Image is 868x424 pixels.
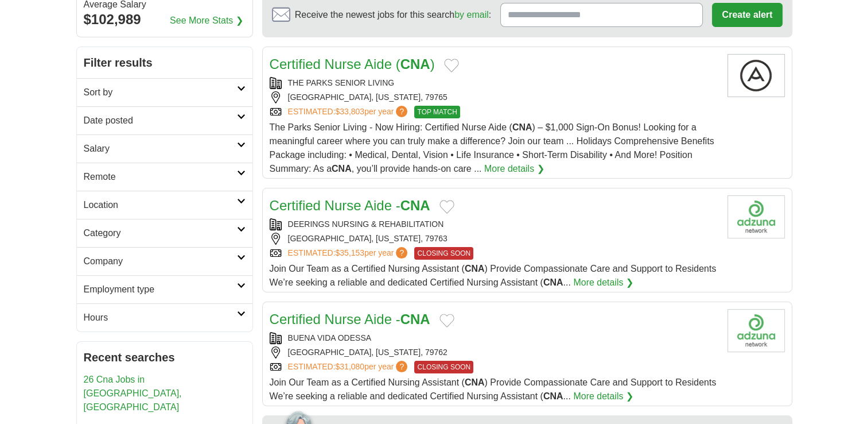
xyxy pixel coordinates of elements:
[84,142,237,156] h2: Salary
[77,134,252,163] a: Salary
[295,8,491,22] span: Receive the newest jobs for this search :
[454,10,489,20] a: by email
[84,114,237,128] h2: Date posted
[84,226,237,240] h2: Category
[439,200,454,214] button: Add to favorite jobs
[727,309,785,352] img: Company logo
[484,162,544,176] a: More details ❯
[77,247,252,275] a: Company
[84,375,182,412] a: 26 Cna Jobs in [GEOGRAPHIC_DATA], [GEOGRAPHIC_DATA]
[727,54,785,97] img: Company logo
[396,106,407,117] span: ?
[396,361,407,372] span: ?
[77,47,252,78] h2: Filter results
[77,219,252,247] a: Category
[270,332,718,344] div: BUENA VIDA ODESSA
[77,191,252,219] a: Location
[288,361,410,373] a: ESTIMATED:$31,080per year?
[573,276,633,290] a: More details ❯
[288,247,410,260] a: ESTIMATED:$35,153per year?
[84,198,237,212] h2: Location
[270,233,718,245] div: [GEOGRAPHIC_DATA], [US_STATE], 79763
[77,78,252,106] a: Sort by
[84,349,246,366] h2: Recent searches
[414,247,473,260] span: CLOSING SOON
[270,311,430,327] a: Certified Nurse Aide -CNA
[335,107,364,116] span: $33,803
[270,264,717,287] span: Join Our Team as a Certified Nursing Assistant ( ) Provide Compassionate Care and Support to Resi...
[270,122,714,174] span: The Parks Senior Living - Now Hiring: Certified Nurse Aide ( ) – $1,000 Sign-On Bonus! Looking fo...
[84,283,237,296] h2: Employment type
[270,218,718,230] div: DEERINGS NURSING & REHABILITATION
[727,195,785,238] img: Company logo
[270,91,718,103] div: [GEOGRAPHIC_DATA], [US_STATE], 79765
[335,362,364,371] span: $31,080
[400,56,430,72] strong: CNA
[465,264,485,273] strong: CNA
[573,390,633,403] a: More details ❯
[77,163,252,191] a: Remote
[288,106,410,118] a: ESTIMATED:$33,803per year?
[84,86,237,99] h2: Sort by
[77,275,252,303] a: Employment type
[444,59,459,72] button: Add to favorite jobs
[396,247,407,259] span: ?
[712,3,782,27] button: Create alert
[270,377,717,401] span: Join Our Team as a Certified Nursing Assistant ( ) Provide Compassionate Care and Support to Resi...
[414,361,473,373] span: CLOSING SOON
[512,122,532,132] strong: CNA
[439,314,454,327] button: Add to favorite jobs
[84,255,237,268] h2: Company
[170,14,243,28] a: See More Stats ❯
[77,303,252,332] a: Hours
[400,198,430,213] strong: CNA
[270,198,430,213] a: Certified Nurse Aide -CNA
[465,377,485,387] strong: CNA
[270,346,718,359] div: [GEOGRAPHIC_DATA], [US_STATE], 79762
[543,391,563,401] strong: CNA
[77,106,252,134] a: Date posted
[84,170,237,184] h2: Remote
[414,106,460,118] span: TOP MATCH
[84,311,237,325] h2: Hours
[270,56,435,72] a: Certified Nurse Aide (CNA)
[332,164,352,174] strong: CNA
[543,277,563,287] strong: CNA
[270,77,718,89] div: THE PARKS SENIOR LIVING
[84,9,246,30] div: $102,989
[335,248,364,257] span: $35,153
[400,311,430,327] strong: CNA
